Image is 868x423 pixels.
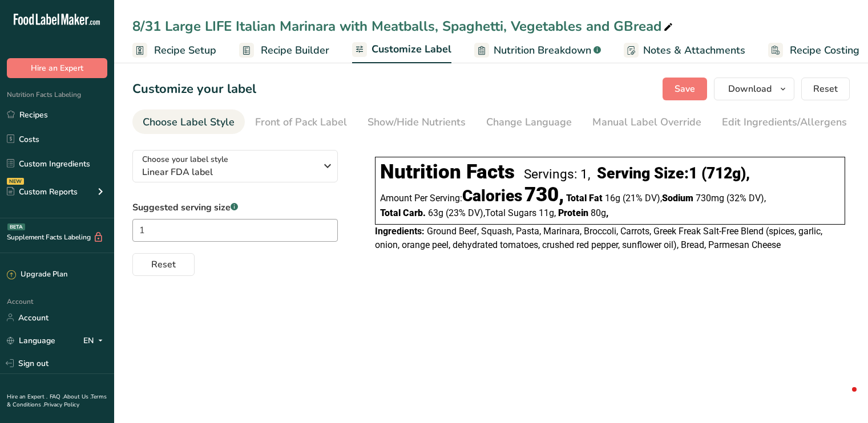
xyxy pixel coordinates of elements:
span: Total Fat [566,193,603,204]
div: Edit Ingredients/Allergens List [722,115,867,130]
div: Nutrition Facts [380,160,515,184]
a: Recipe Setup [132,38,216,63]
span: Save [675,82,695,96]
span: Total Sugars [485,208,536,218]
div: Change Language [486,115,572,130]
div: Choose Label Style [143,115,235,130]
span: , [660,193,662,204]
span: 730mg [696,193,724,204]
span: Reset [813,82,838,96]
a: Recipe Builder [239,38,329,63]
span: , [483,208,485,218]
span: Protein [558,208,588,218]
button: Reset [801,78,850,100]
span: ‏(32% DV) [726,193,766,204]
a: Recipe Costing [768,38,859,63]
a: Nutrition Breakdown [474,38,601,63]
span: Linear FDA label [142,165,316,179]
span: , [554,208,556,218]
span: Reset [151,258,176,271]
iframe: Intercom live chat [829,384,857,412]
span: Calories [462,186,522,205]
a: Privacy Policy [44,401,79,409]
button: Save [663,78,707,100]
span: ‏(23% DV) [446,208,485,218]
div: NEW [7,178,24,185]
a: Language [7,331,55,351]
span: 1 (712g) [689,164,746,182]
div: 8/31 Large LIFE Italian Marinara with Meatballs, Spaghetti, Vegetables and GBread [132,16,675,36]
a: Notes & Attachments [624,38,745,63]
span: Ingredients: [375,226,425,237]
span: ‏(21% DV) [623,193,662,204]
a: FAQ . [50,393,63,401]
span: Recipe Builder [261,43,329,58]
span: , [764,193,766,204]
div: EN [83,333,107,347]
span: Recipe Costing [790,43,859,58]
span: 16g [605,193,620,204]
span: 11g [539,208,554,218]
span: Nutrition Breakdown [494,43,591,58]
span: 80g [591,208,606,218]
button: Choose your label style Linear FDA label [132,150,338,182]
span: Sodium [662,193,693,204]
div: Upgrade Plan [7,269,67,280]
div: Manual Label Override [592,115,701,130]
div: Serving Size: , [597,164,750,182]
span: 63g [428,208,443,218]
div: Front of Pack Label [255,115,347,130]
div: Custom Reports [7,186,78,198]
div: Amount Per Serving: [380,189,564,205]
a: Terms & Conditions . [7,393,107,409]
span: Total Carb. [380,208,426,218]
span: Download [728,82,772,96]
div: BETA [7,223,25,230]
span: Ground Beef, Squash, Pasta, Marinara, Broccoli, Carrots, Greek Freak Salt-Free Blend (spices, gar... [375,226,822,250]
span: 730, [524,183,564,206]
button: Reset [132,253,195,276]
button: Hire an Expert [7,58,107,78]
span: Choose your label style [142,153,228,165]
a: Hire an Expert . [7,393,47,401]
span: , [606,208,608,218]
span: Notes & Attachments [643,43,745,58]
button: Download [714,78,794,100]
a: About Us . [63,393,91,401]
label: Suggested serving size [132,201,338,214]
span: Customize Label [372,42,451,57]
span: Recipe Setup [154,43,216,58]
h1: Customize your label [132,80,256,99]
div: Show/Hide Nutrients [368,115,466,130]
div: Servings: 1, [524,166,590,182]
a: Customize Label [352,36,451,64]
